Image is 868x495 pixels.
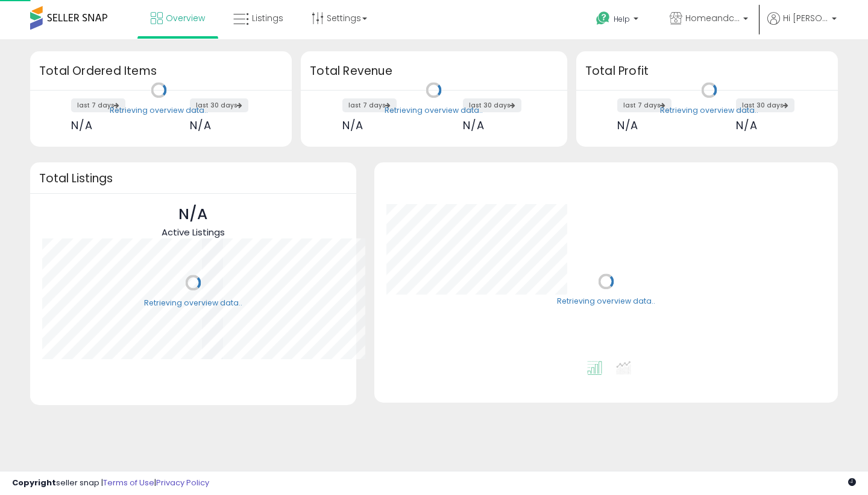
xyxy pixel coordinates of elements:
i: Get Help [596,11,611,26]
span: Hi [PERSON_NAME] [783,12,828,24]
a: Privacy Policy [156,477,209,488]
div: Retrieving overview data.. [660,105,758,116]
div: Retrieving overview data.. [144,298,242,308]
div: Retrieving overview data.. [385,105,483,116]
span: Listings [252,12,283,24]
a: Terms of Use [103,477,154,488]
span: Homeandcountryusa [685,12,740,24]
div: Retrieving overview data.. [557,296,655,307]
a: Help [587,2,650,39]
span: Help [614,14,630,24]
div: seller snap | | [12,477,209,489]
strong: Copyright [12,477,56,488]
a: Hi [PERSON_NAME] [767,12,837,39]
span: Overview [166,12,205,24]
div: Retrieving overview data.. [110,105,208,116]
